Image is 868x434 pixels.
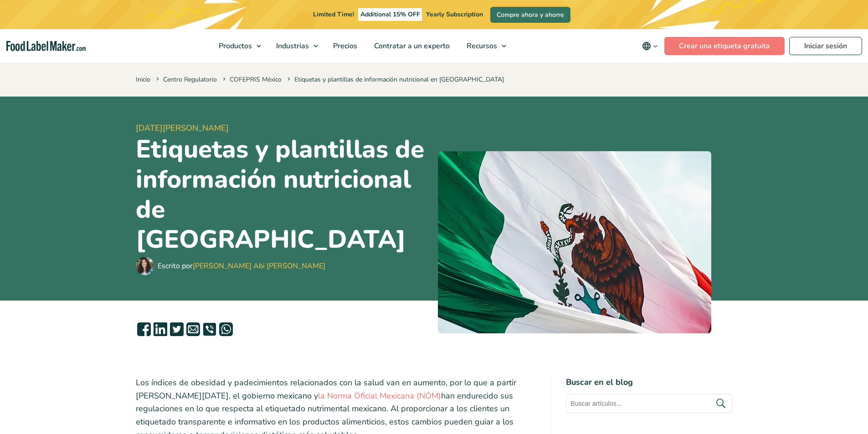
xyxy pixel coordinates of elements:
[273,41,310,51] span: Industrias
[163,75,217,84] a: Centro Regulatorio
[464,41,498,51] span: Recursos
[230,75,282,84] a: COFEPRIS México
[566,394,732,413] input: Buscar artículos...
[664,37,785,55] a: Crear una etiqueta gratuita
[268,29,323,63] a: Industrias
[136,122,431,134] span: [DATE][PERSON_NAME]
[490,7,570,23] a: Compre ahora y ahorre
[136,134,431,255] h1: Etiquetas y plantillas de información nutricional de [GEOGRAPHIC_DATA]
[566,376,732,388] h4: Buscar en el blog
[426,10,483,19] span: Yearly Subscription
[211,29,266,63] a: Productos
[789,37,862,55] a: Iniciar sesión
[136,75,150,84] a: Inicio
[286,75,504,84] span: Etiquetas y plantillas de información nutricional en [GEOGRAPHIC_DATA]
[216,41,253,51] span: Productos
[313,10,354,19] span: Limited Time!
[318,390,441,401] a: la Norma Oficial Mexicana (NOM)
[371,41,451,51] span: Contratar a un experto
[358,8,422,21] span: Additional 15% OFF
[330,41,358,51] span: Precios
[136,257,154,275] img: Maria Abi Hanna - Etiquetadora de alimentos
[158,260,325,271] div: Escrito por
[193,261,325,271] a: [PERSON_NAME] Abi [PERSON_NAME]
[325,29,364,63] a: Precios
[458,29,511,63] a: Recursos
[366,29,456,63] a: Contratar a un experto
